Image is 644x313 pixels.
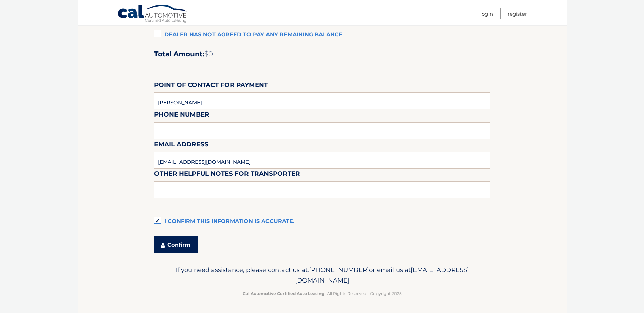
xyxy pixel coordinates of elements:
a: Cal Automotive [117,4,189,24]
label: I confirm this information is accurate. [154,215,490,228]
label: Email Address [154,139,208,152]
span: [PHONE_NUMBER] [309,266,369,274]
p: - All Rights Reserved - Copyright 2025 [159,290,486,297]
button: Confirm [154,236,198,253]
h2: Total Amount: [154,50,490,58]
label: Point of Contact for Payment [154,80,268,92]
label: Dealer has not agreed to pay any remaining balance [154,28,490,42]
a: Register [508,8,527,19]
p: If you need assistance, please contact us at: or email us at [159,265,486,286]
strong: Cal Automotive Certified Auto Leasing [243,291,324,296]
label: Other helpful notes for transporter [154,169,300,181]
a: Login [480,8,493,19]
span: $0 [204,50,213,58]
